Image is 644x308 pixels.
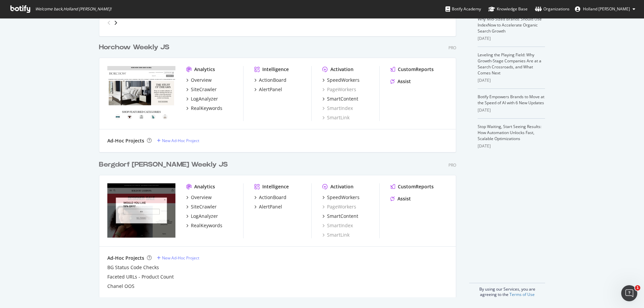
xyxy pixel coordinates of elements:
div: Pro [448,162,456,168]
a: SmartContent [322,96,358,102]
div: Assist [397,195,411,202]
div: angle-right [113,19,118,26]
div: SiteCrawler [191,203,217,210]
div: Intelligence [262,183,289,190]
a: SmartLink [322,114,350,121]
a: RealKeywords [186,222,222,229]
a: Overview [186,194,212,201]
a: CustomReports [390,66,434,73]
div: Overview [191,194,212,201]
a: PageWorkers [322,86,356,93]
a: Assist [390,78,411,85]
a: SiteCrawler [186,203,217,210]
div: Overview [191,77,212,83]
a: BG Status Code Checks [107,264,159,271]
a: RealKeywords [186,105,222,112]
div: CustomReports [398,183,434,190]
div: Botify Academy [445,6,481,12]
div: SpeedWorkers [327,77,360,83]
a: SpeedWorkers [322,194,360,201]
a: AlertPanel [254,203,282,210]
div: [DATE] [478,143,545,149]
a: Leveling the Playing Field: Why Growth-Stage Companies Are at a Search Crossroads, and What Comes... [478,52,541,76]
div: RealKeywords [191,105,222,112]
div: Intelligence [262,66,289,73]
div: LogAnalyzer [191,96,218,102]
div: Analytics [194,66,215,73]
div: Ad-Hoc Projects [107,255,144,261]
div: Pro [448,45,456,51]
a: SpeedWorkers [322,77,360,83]
div: ActionBoard [259,77,286,83]
div: Ad-Hoc Projects [107,137,144,144]
div: LogAnalyzer [191,213,218,220]
button: Holland [PERSON_NAME] [570,4,641,14]
div: AlertPanel [259,86,282,93]
a: Horchow Weekly JS [99,43,172,52]
div: Activation [330,183,354,190]
div: SmartContent [327,213,358,220]
a: Terms of Use [509,292,535,297]
div: SiteCrawler [191,86,217,93]
a: LogAnalyzer [186,213,218,220]
div: RealKeywords [191,222,222,229]
a: SmartLink [322,232,350,238]
iframe: Intercom live chat [621,285,637,301]
a: Why Mid-Sized Brands Should Use IndexNow to Accelerate Organic Search Growth [478,16,542,34]
div: AlertPanel [259,203,282,210]
div: SmartContent [327,96,358,102]
a: SiteCrawler [186,86,217,93]
div: Activation [330,66,354,73]
div: New Ad-Hoc Project [162,255,199,261]
div: Organizations [535,6,570,12]
a: Chanel OOS [107,283,135,290]
a: Botify Empowers Brands to Move at the Speed of AI with 6 New Updates [478,94,544,106]
div: angle-left [105,17,113,28]
img: horchow.com [107,66,175,120]
div: By using our Services, you are agreeing to the [469,283,545,297]
div: Horchow Weekly JS [99,43,169,52]
div: Assist [397,78,411,85]
a: Bergdorf [PERSON_NAME] Weekly JS [99,160,230,170]
a: SmartIndex [322,222,353,229]
a: SmartIndex [322,105,353,112]
a: AlertPanel [254,86,282,93]
a: Assist [390,195,411,202]
div: [DATE] [478,107,545,113]
a: CustomReports [390,183,434,190]
div: ActionBoard [259,194,286,201]
a: Overview [186,77,212,83]
a: ActionBoard [254,194,286,201]
div: CustomReports [398,66,434,73]
a: New Ad-Hoc Project [157,138,199,143]
div: [DATE] [478,36,545,42]
span: Welcome back, Holland [PERSON_NAME] ! [35,6,111,12]
span: 1 [635,285,640,291]
a: LogAnalyzer [186,96,218,102]
a: ActionBoard [254,77,286,83]
div: Analytics [194,183,215,190]
a: Faceted URLs - Product Count [107,273,174,280]
div: SpeedWorkers [327,194,360,201]
img: bergdorfgoodman.com [107,183,175,238]
div: Knowledge Base [488,6,528,12]
div: Bergdorf [PERSON_NAME] Weekly JS [99,160,228,170]
a: Stop Waiting, Start Seeing Results: How Automation Unlocks Fast, Scalable Optimizations [478,124,541,141]
div: [DATE] [478,77,545,83]
a: PageWorkers [322,203,356,210]
a: New Ad-Hoc Project [157,255,199,261]
div: New Ad-Hoc Project [162,138,199,143]
a: SmartContent [322,213,358,220]
span: Holland Dauterive [583,6,630,12]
